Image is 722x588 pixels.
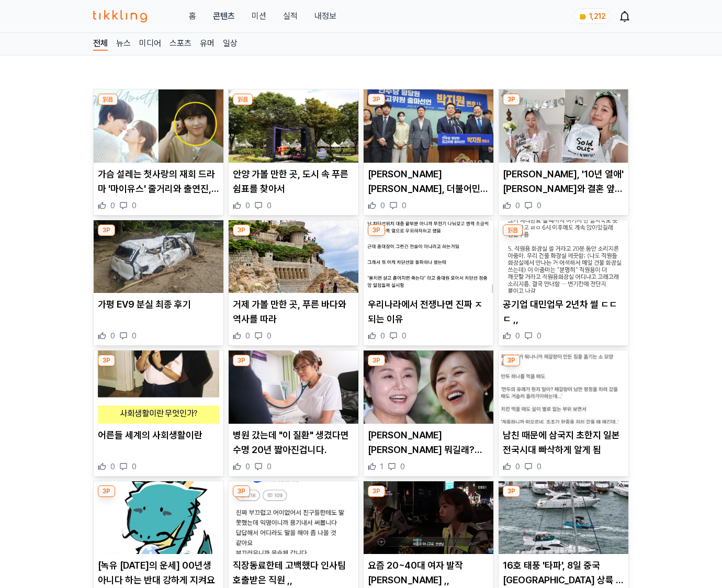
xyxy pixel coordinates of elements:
span: 0 [537,331,541,341]
div: 3P [233,485,250,497]
p: 직장동료한테 고백했다 인사팀 호출받은 직원 ,, [233,558,354,587]
div: 읽음 안양 가볼 만한 곳, 도시 속 푸른 쉼표를 찾아서 안양 가볼 만한 곳, 도시 속 푸른 쉼표를 찾아서 0 0 [228,89,359,216]
div: 3P 우리나라에서 전쟁나면 진짜 ㅈ되는 이유 우리나라에서 전쟁나면 진짜 ㅈ되는 이유 0 0 [363,220,494,346]
div: 3P [98,355,115,366]
a: 실적 [283,10,298,22]
img: 김가은, '10년 열애' 윤선우와 결혼 앞두고 브라이덜 샤워 "고마워 사랑해" [499,89,628,163]
p: [PERSON_NAME], '10년 열애' [PERSON_NAME]와 결혼 앞두고 [PERSON_NAME] 샤워 "고마워 사랑해" [503,167,624,196]
div: 3P 가평 EV9 분실 최종 후기 가평 EV9 분실 최종 후기 0 0 [93,220,224,346]
p: 공기업 대민업무 2년차 썰 ㄷㄷㄷ ,, [503,297,624,326]
p: 요즘 20~40대 여자 발작 [PERSON_NAME] ,, [368,558,489,587]
span: 0 [132,331,137,341]
a: 유머 [200,37,215,51]
span: 0 [402,200,407,211]
p: 어른들 세계의 사회생활이란 [98,428,219,443]
div: 3P [98,485,115,497]
p: 안양 가볼 만한 곳, 도시 속 푸른 쉼표를 찾아서 [233,167,354,196]
a: 콘텐츠 [213,10,235,22]
span: 1 [380,461,383,472]
img: 어른들 세계의 사회생활이란 [94,350,223,424]
span: 0 [400,461,405,472]
div: 3P 거제 가볼 만한 곳, 푸른 바다와 역사를 따라 거제 가볼 만한 곳, 푸른 바다와 역사를 따라 0 0 [228,220,359,346]
img: [녹유 오늘의 운세] 00년생 아니다 하는 반대 강하게 지켜요 [94,481,223,555]
span: 0 [267,200,272,211]
img: 직장동료한테 고백했다 인사팀 호출받은 직원 ,, [229,481,358,555]
img: 박지원 후보, 더불어민주당 평당원 최고위원 '4인 결선' 진출 [364,89,493,163]
span: 0 [132,461,137,472]
span: 0 [267,461,272,472]
a: 스포츠 [170,37,191,51]
p: 병원 갔는데 "이 질환" 생겼다면 수명 20년 짧아진겁니다. [233,428,354,457]
img: 거제 가볼 만한 곳, 푸른 바다와 역사를 따라 [229,220,358,293]
span: 0 [380,331,385,341]
img: 티끌링 [93,10,147,22]
span: 0 [110,461,115,472]
div: 읽음 [233,94,253,105]
div: 3P [503,355,520,366]
p: 가슴 설레는 첫사랑의 재회 드라마 '마이유스' 줄거리와 출연진, 등장인물 등 관련 정보 총정리 (+시청률, [PERSON_NAME], 노래, 아역) [98,167,219,196]
span: 0 [132,200,137,211]
span: 0 [110,331,115,341]
a: 일상 [223,37,238,51]
a: coin 1,212 [574,8,608,24]
a: 내정보 [314,10,336,22]
div: 읽음 가슴 설레는 첫사랑의 재회 드라마 '마이유스' 줄거리와 출연진, 등장인물 등 관련 정보 총정리 (+시청률, OTT, 노래, 아역) 가슴 설레는 첫사랑의 재회 드라마 '마... [93,89,224,216]
div: 3P 박지원 후보, 더불어민주당 평당원 최고위원 '4인 결선' 진출 [PERSON_NAME] [PERSON_NAME], 더불어민주당 평당원 최고위원 '4인 결선' 진출 0 0 [363,89,494,216]
span: 0 [245,200,250,211]
span: 0 [245,461,250,472]
div: 3P 남친 때문에 삼국지 초한지 일본 전국시대 빠삭하게 알게 됨 남친 때문에 삼국지 초한지 일본 전국시대 빠삭하게 알게 됨 0 0 [498,350,629,477]
img: 남친 때문에 삼국지 초한지 일본 전국시대 빠삭하게 알게 됨 [499,350,628,424]
div: 3P [98,224,115,236]
p: 우리나라에서 전쟁나면 진짜 ㅈ되는 이유 [368,297,489,326]
div: 3P [233,355,250,366]
span: 0 [515,461,520,472]
span: 0 [245,331,250,341]
span: 0 [515,331,520,341]
p: [PERSON_NAME] [PERSON_NAME], 더불어민주당 평당원 최고위원 '4인 결선' 진출 [368,167,489,196]
div: 읽음 [98,94,118,105]
div: 3P [503,94,520,105]
p: [PERSON_NAME] [PERSON_NAME] 뭐길래? [PERSON_NAME] "잘 견디고 있지, 허망해 말고" 의미심장 글 화제 (+투병, 건강, 암) [368,428,489,457]
span: 0 [380,200,385,211]
p: 16호 태풍 '타파', 8일 중국 [GEOGRAPHIC_DATA] 상륙 예정 [503,558,624,587]
img: 박미선 병명 뭐길래? 이경실 "잘 견디고 있지, 허망해 말고" 의미심장 글 화제 (+투병, 건강, 암) [364,350,493,424]
a: 뉴스 [116,37,131,51]
p: [녹유 [DATE]의 운세] 00년생 아니다 하는 반대 강하게 지켜요 [98,558,219,587]
div: 3P [503,485,520,497]
span: 0 [537,461,541,472]
span: 0 [110,200,115,211]
a: 미디어 [139,37,161,51]
p: 남친 때문에 삼국지 초한지 일본 전국시대 빠삭하게 알게 됨 [503,428,624,457]
div: 3P [368,94,385,105]
p: 가평 EV9 분실 최종 후기 [98,297,219,312]
div: 3P 김가은, '10년 열애' 윤선우와 결혼 앞두고 브라이덜 샤워 "고마워 사랑해" [PERSON_NAME], '10년 열애' [PERSON_NAME]와 결혼 앞두고 [PER... [498,89,629,216]
img: 안양 가볼 만한 곳, 도시 속 푸른 쉼표를 찾아서 [229,89,358,163]
a: 홈 [189,10,196,22]
div: 3P [368,485,385,497]
span: 0 [267,331,272,341]
img: 가슴 설레는 첫사랑의 재회 드라마 '마이유스' 줄거리와 출연진, 등장인물 등 관련 정보 총정리 (+시청률, OTT, 노래, 아역) [94,89,223,163]
a: 전체 [93,37,108,51]
span: 0 [515,200,520,211]
img: 16호 태풍 '타파', 8일 중국 광둥성 상륙 예정 [499,481,628,555]
span: 1,212 [589,12,605,20]
div: 읽음 공기업 대민업무 2년차 썰 ㄷㄷㄷ ,, 공기업 대민업무 2년차 썰 ㄷㄷㄷ ,, 0 0 [498,220,629,346]
div: 3P [368,355,385,366]
span: 0 [537,200,541,211]
span: 0 [402,331,407,341]
button: 미션 [252,10,266,22]
img: 요즘 20~40대 여자 발작 버튼 ,, [364,481,493,555]
div: 3P [233,224,250,236]
img: 공기업 대민업무 2년차 썰 ㄷㄷㄷ ,, [499,220,628,293]
div: 3P [368,224,385,236]
img: 가평 EV9 분실 최종 후기 [94,220,223,293]
img: coin [579,13,587,21]
p: 거제 가볼 만한 곳, 푸른 바다와 역사를 따라 [233,297,354,326]
div: 3P 병원 갔는데 "이 질환" 생겼다면 수명 20년 짧아진겁니다. 병원 갔는데 "이 질환" 생겼다면 수명 20년 짧아진겁니다. 0 0 [228,350,359,477]
img: 우리나라에서 전쟁나면 진짜 ㅈ되는 이유 [364,220,493,293]
div: 3P 어른들 세계의 사회생활이란 어른들 세계의 사회생활이란 0 0 [93,350,224,477]
img: 병원 갔는데 "이 질환" 생겼다면 수명 20년 짧아진겁니다. [229,350,358,424]
div: 3P 박미선 병명 뭐길래? 이경실 "잘 견디고 있지, 허망해 말고" 의미심장 글 화제 (+투병, 건강, 암) [PERSON_NAME] [PERSON_NAME] 뭐길래? [PE... [363,350,494,477]
div: 읽음 [503,224,523,236]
